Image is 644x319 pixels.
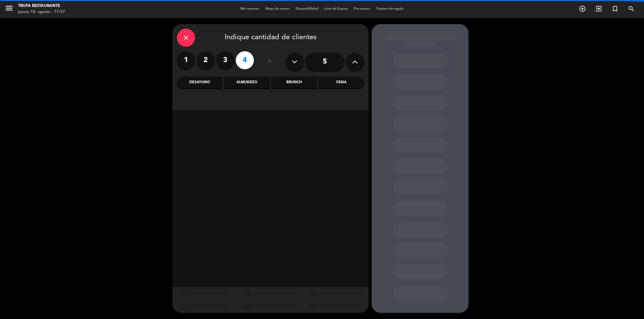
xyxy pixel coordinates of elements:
i: exit_to_app [595,5,602,12]
span: Disponibilidad [293,7,321,11]
i: search [628,5,635,12]
span: Mapa de mesas [262,7,293,11]
i: close [182,34,190,41]
div: Brunch [271,77,317,89]
label: 3 [216,51,234,69]
div: ó [260,51,280,72]
span: Tarjetas de regalo [373,7,407,11]
div: Indique cantidad de clientes [177,29,364,47]
button: menu [5,4,14,15]
span: Mis reservas [237,7,262,11]
div: Almuerzo [224,77,270,89]
label: 1 [177,51,195,69]
i: add_circle_outline [579,5,586,12]
div: Cena [319,77,364,89]
div: Desayuno [177,77,223,89]
label: 4 [236,51,254,69]
i: turned_in_not [611,5,619,12]
label: 2 [197,51,215,69]
div: Trufa Restaurante [18,3,65,9]
span: Pre-acceso [351,7,373,11]
i: menu [5,4,14,13]
div: jueves 14. agosto - 17:37 [18,9,65,15]
span: Lista de Espera [321,7,351,11]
